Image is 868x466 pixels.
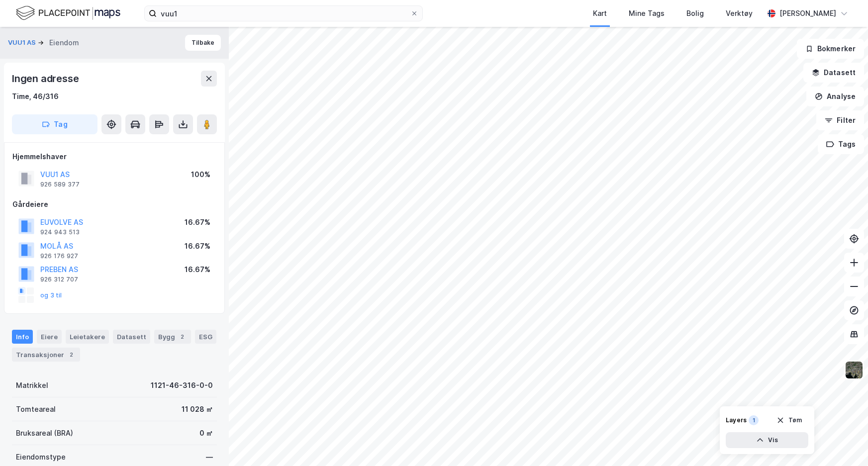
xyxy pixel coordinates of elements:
[770,412,808,428] button: Tøm
[66,330,109,344] div: Leietakere
[154,330,191,344] div: Bygg
[206,451,213,463] div: —
[12,91,59,102] div: Time, 46/316
[818,134,864,154] button: Tags
[12,71,81,87] div: Ingen adresse
[40,276,78,283] div: 926 312 707
[16,451,66,463] div: Eiendomstype
[779,7,836,19] div: [PERSON_NAME]
[12,198,216,210] div: Gårdeiere
[806,87,864,106] button: Analyse
[726,416,747,424] div: Layers
[16,379,48,391] div: Matrikkel
[629,7,665,19] div: Mine Tags
[12,348,80,362] div: Transaksjoner
[12,114,97,134] button: Tag
[66,350,76,360] div: 2
[49,37,79,49] div: Eiendom
[749,415,759,425] div: 1
[686,7,704,19] div: Bolig
[803,63,864,83] button: Datasett
[12,151,216,163] div: Hjemmelshaver
[151,379,213,391] div: 1121-46-316-0-0
[37,330,62,344] div: Eiere
[16,427,73,439] div: Bruksareal (BRA)
[185,35,221,51] button: Tilbake
[818,418,868,466] iframe: Chat Widget
[185,264,210,276] div: 16.67%
[185,240,210,252] div: 16.67%
[182,403,213,415] div: 11 028 ㎡
[12,330,33,344] div: Info
[40,228,80,236] div: 924 943 513
[593,7,607,19] div: Kart
[16,403,56,415] div: Tomteareal
[797,39,864,59] button: Bokmerker
[816,110,864,130] button: Filter
[185,216,210,228] div: 16.67%
[113,330,150,344] div: Datasett
[16,4,120,22] img: logo.f888ab2527a4732fd821a326f86c7f29.svg
[40,181,80,188] div: 926 589 377
[40,252,78,260] div: 926 176 927
[157,6,410,21] input: Søk på adresse, matrikkel, gårdeiere, leietakere eller personer
[177,332,187,342] div: 2
[726,432,808,448] button: Vis
[845,361,864,379] img: 9k=
[195,330,216,344] div: ESG
[8,38,38,48] button: VUU1 AS
[818,418,868,466] div: Kontrollprogram for chat
[726,7,753,19] div: Verktøy
[199,427,213,439] div: 0 ㎡
[191,169,210,181] div: 100%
